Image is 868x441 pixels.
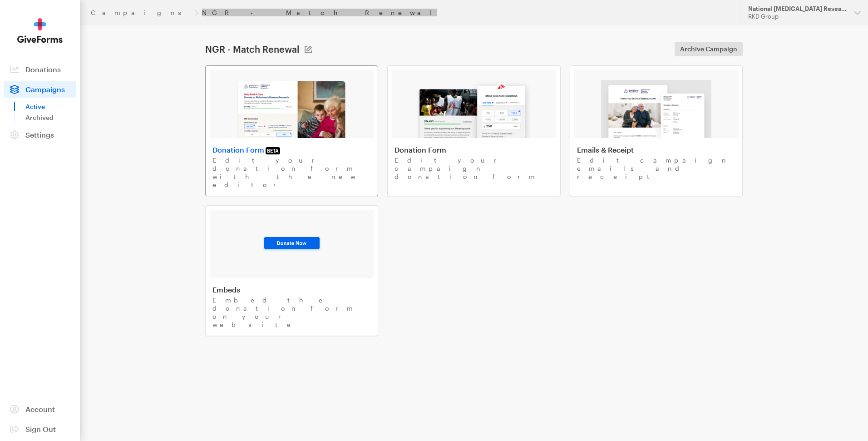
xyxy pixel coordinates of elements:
[4,61,76,78] a: Donations
[25,85,65,94] span: Campaigns
[205,65,378,196] a: Donation FormBETA Edit your donation form with the new editor
[25,65,61,74] span: Donations
[387,65,560,196] a: Donation Form Edit your campaign donation form
[212,296,371,329] p: Embed the donation form on your website
[25,112,76,123] a: Archived
[212,285,371,294] h4: Embeds
[395,145,553,154] h4: Donation Form
[601,80,711,138] img: image-3-0695904bd8fc2540e7c0ed4f0f3f42b2ae7fdd5008376bfc2271839042c80776.png
[395,156,553,181] p: Edit your campaign donation form
[212,145,371,154] h4: Donation Form
[570,65,743,196] a: Emails & Receipt Edit campaign emails and receipt
[748,5,847,13] div: National [MEDICAL_DATA] Research
[25,130,54,139] span: Settings
[675,42,743,56] a: Archive Campaign
[212,156,371,189] p: Edit your donation form with the new editor
[25,101,76,112] a: Active
[91,9,191,16] a: Campaigns
[236,80,347,138] img: image-1-83ed7ead45621bf174d8040c5c72c9f8980a381436cbc16a82a0f79bcd7e5139.png
[4,127,76,143] a: Settings
[202,9,437,16] a: NGR - Match Renewal
[416,80,532,138] img: image-2-e181a1b57a52e92067c15dabc571ad95275de6101288912623f50734140ed40c.png
[205,205,378,336] a: Embeds Embed the donation form on your website
[261,235,323,253] img: image-3-93ee28eb8bf338fe015091468080e1db9f51356d23dce784fdc61914b1599f14.png
[577,145,735,154] h4: Emails & Receipt
[748,13,847,20] div: RKD Group
[266,147,280,154] span: BETA
[4,81,76,98] a: Campaigns
[205,44,299,55] h1: NGR - Match Renewal
[577,156,735,181] p: Edit campaign emails and receipt
[680,44,737,55] span: Archive Campaign
[17,18,63,43] img: GiveForms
